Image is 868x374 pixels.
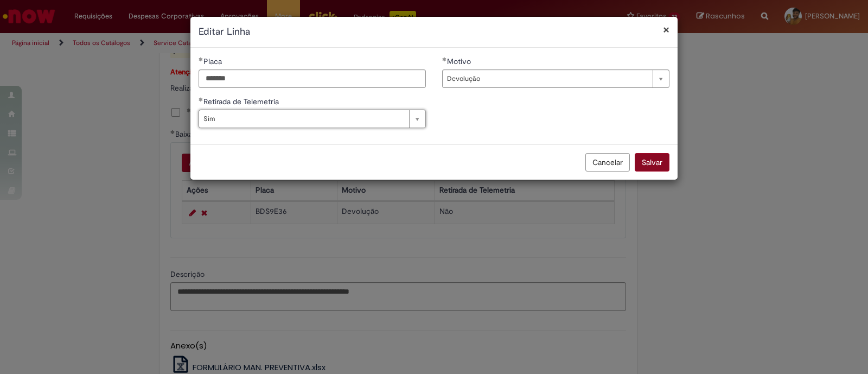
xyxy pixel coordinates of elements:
[199,69,426,88] input: Placa
[663,24,669,35] button: Fechar modal
[203,110,404,128] span: Sim
[203,56,224,66] span: Placa
[203,97,281,106] span: Retirada de Telemetria
[199,57,203,61] span: Obrigatório Preenchido
[635,153,669,172] button: Salvar
[585,153,630,172] button: Cancelar
[199,25,669,39] h2: Editar Linha
[447,70,647,87] span: Devolução
[442,57,447,61] span: Obrigatório Preenchido
[199,97,203,102] span: Obrigatório Preenchido
[447,56,473,66] span: Motivo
